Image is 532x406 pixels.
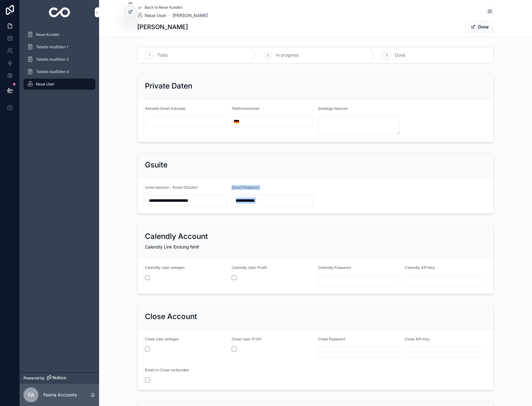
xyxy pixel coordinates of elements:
h2: Calendly Account [145,231,208,241]
span: Calendly API Key [405,265,435,270]
p: Fesma Accounts [43,392,77,398]
span: 3 [386,53,388,58]
span: Email in Close verbunden [145,368,189,372]
img: App logo [49,7,70,17]
span: Gmail Passwort [232,185,259,190]
span: Back to Neue Kunden [145,5,182,10]
span: Close API Key [405,337,430,341]
span: Todo [157,52,168,58]
h2: Close Account [145,312,197,322]
h1: [PERSON_NAME] [137,23,188,31]
span: 1 [149,53,150,58]
a: Neue Kunden [24,29,95,40]
a: Neue User [24,79,95,90]
span: Tabelle Ausfüllen 2 [36,57,69,62]
h2: Gsuite [145,160,168,170]
span: Neue Kunden [36,32,59,37]
span: Close User Profil [232,337,261,341]
button: Done [465,21,494,32]
span: Telefonnummer [232,106,260,111]
span: Sonstige Notizen [318,106,348,111]
span: Calendly Passwort [318,265,351,270]
span: Neue User [36,82,55,87]
span: In progress [276,52,299,58]
span: Tabelle Ausfüllen 3 [36,69,69,74]
a: Tabelle Ausfüllen 3 [24,66,95,77]
div: scrollable content [20,25,99,98]
a: Tabelle Ausfüllen 1 [24,41,95,53]
span: Neue User [145,12,166,19]
span: Tabelle Ausfüllen 1 [36,45,68,50]
span: Powered by [24,376,45,381]
span: 🇩🇪 [234,119,239,125]
span: Calendly User anlegen [145,265,185,270]
a: Tabelle Ausfüllen 2 [24,54,95,65]
a: Back to Neue Kunden [137,5,182,10]
button: Select Button [232,116,241,127]
a: Powered by [20,372,99,384]
span: Done [395,52,405,58]
span: Aktuelle Email Adresse [145,106,185,111]
span: Calendly Link Endung fehlt [145,244,199,249]
span: Calendly User Profil [232,265,267,270]
a: [PERSON_NAME] [172,12,208,19]
span: 2 [267,53,269,58]
span: Unternehmen - Email (GSuite) [145,185,198,190]
a: Neue User [137,12,166,19]
span: FA [28,391,34,399]
span: Close Passwort [318,337,345,341]
h2: Private Daten [145,81,192,91]
span: Close User anlegen [145,337,179,341]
